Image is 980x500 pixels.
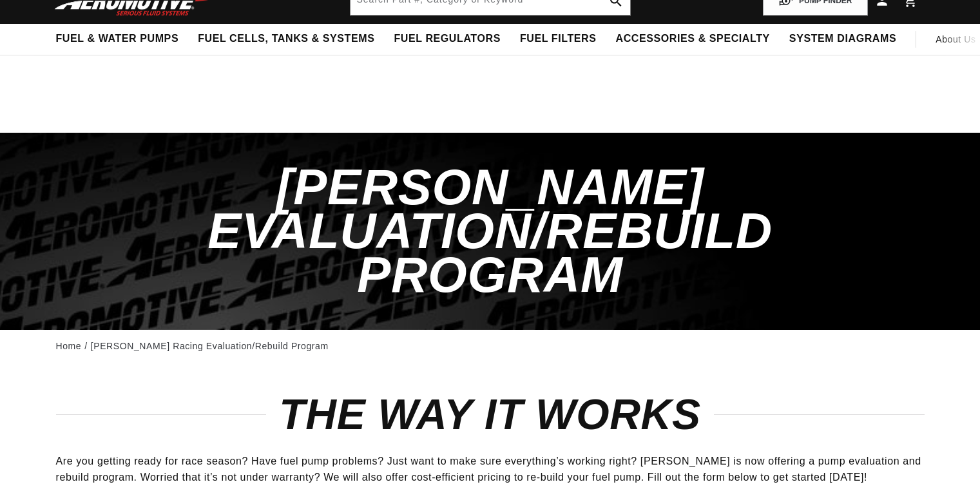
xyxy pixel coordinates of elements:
a: [PERSON_NAME] Racing Evaluation/Rebuild Program [91,339,329,353]
nav: breadcrumbs [56,339,925,353]
summary: Fuel & Water Pumps [46,24,189,54]
span: Accessories & Specialty [616,32,770,46]
span: [PERSON_NAME] Evaluation/Rebuild Program [207,159,773,303]
span: Fuel Cells, Tanks & Systems [198,32,374,46]
span: Fuel Filters [520,32,597,46]
span: Fuel Regulators [394,32,500,46]
summary: Accessories & Specialty [606,24,780,54]
span: System Diagrams [789,32,896,46]
span: Fuel & Water Pumps [56,32,179,46]
a: Home [56,339,82,353]
h2: THE WAY IT WORKS [56,396,925,434]
summary: Fuel Filters [510,24,606,54]
summary: System Diagrams [780,24,906,54]
span: About Us [936,34,975,44]
summary: Fuel Cells, Tanks & Systems [188,24,384,54]
p: Are you getting ready for race season? Have fuel pump problems? Just want to make sure everything... [56,453,925,486]
summary: Fuel Regulators [384,24,510,54]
